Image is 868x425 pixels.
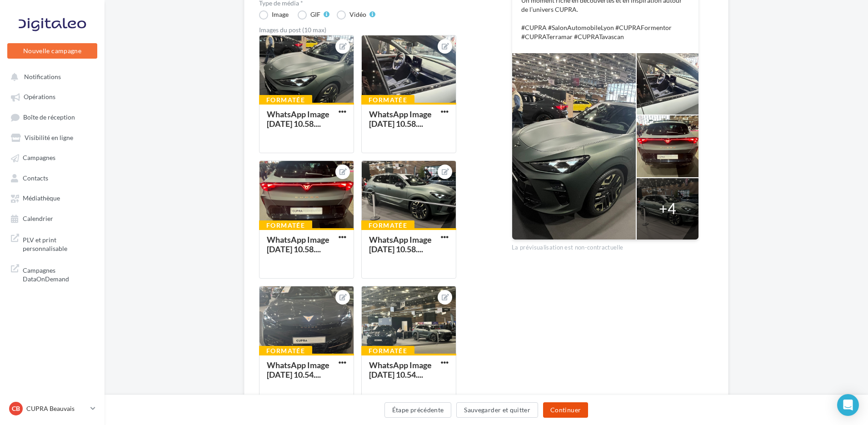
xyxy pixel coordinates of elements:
img: tab_domain_overview_orange.svg [38,53,45,60]
div: Domaine [48,54,70,60]
a: Campagnes [5,149,99,165]
span: PLV et print personnalisable [23,234,94,253]
a: Campagnes DataOnDemand [5,260,99,287]
button: Nouvelle campagne [7,43,97,59]
a: Calendrier [5,210,99,226]
span: Boîte de réception [23,113,75,121]
div: Images du post (10 max) [259,27,497,33]
span: CB [12,404,20,413]
a: Médiathèque [5,190,99,206]
div: WhatsApp Image [DATE] 10.58.... [369,235,432,254]
a: Visibilité en ligne [5,129,99,145]
button: Notifications [5,68,95,85]
button: Continuer [543,402,588,418]
div: Image [272,11,289,18]
span: Médiathèque [23,195,60,202]
div: Formatée [361,346,414,356]
div: WhatsApp Image [DATE] 10.58.... [267,235,329,254]
a: Boîte de réception [5,109,99,125]
div: Domaine: [DOMAIN_NAME] [24,24,103,31]
a: PLV et print personnalisable [5,230,99,257]
div: Vidéo [349,11,366,18]
button: Étape précédente [384,402,452,418]
div: WhatsApp Image [DATE] 10.58.... [369,109,432,129]
div: Formatée [361,95,414,105]
div: WhatsApp Image [DATE] 10.54.... [267,360,329,380]
div: Open Intercom Messenger [837,394,859,416]
span: Notifications [24,73,61,80]
span: Campagnes DataOnDemand [23,264,94,284]
div: Mots-clés [115,54,137,60]
img: tab_keywords_by_traffic_grey.svg [105,53,112,60]
button: Sauvegarder et quitter [456,402,538,418]
p: CUPRA Beauvais [26,404,87,413]
span: Contacts [23,174,48,182]
div: Formatée [361,220,414,230]
span: Calendrier [23,215,53,222]
img: website_grey.svg [15,24,22,31]
div: +4 [659,198,676,219]
span: Campagnes [23,154,55,162]
a: Contacts [5,170,99,186]
img: logo_orange.svg [15,15,22,22]
div: WhatsApp Image [DATE] 10.54.... [369,360,432,380]
div: Formatée [259,95,312,105]
span: Opérations [24,93,55,101]
span: Visibilité en ligne [25,134,73,141]
div: Formatée [259,346,312,356]
div: v 4.0.25 [25,15,45,22]
a: CB CUPRA Beauvais [7,400,97,417]
div: Formatée [259,220,312,230]
a: Opérations [5,88,99,105]
div: WhatsApp Image [DATE] 10.58.... [267,109,329,129]
div: GIF [310,11,320,18]
div: La prévisualisation est non-contractuelle [512,240,699,252]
